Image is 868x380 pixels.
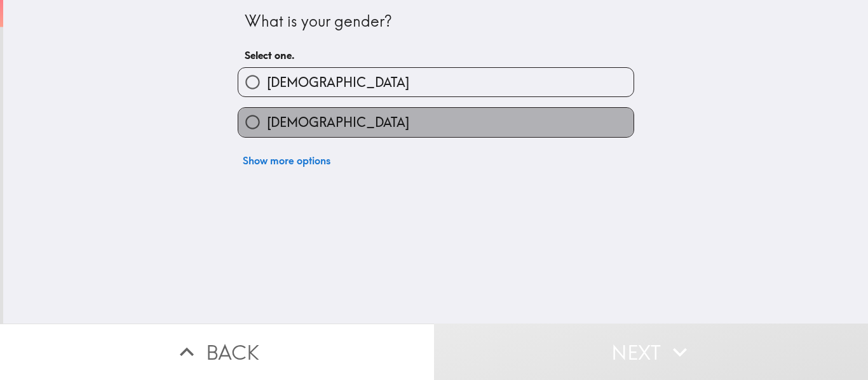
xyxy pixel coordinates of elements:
button: Next [434,324,868,380]
button: [DEMOGRAPHIC_DATA] [238,68,634,96]
div: What is your gender? [245,11,627,32]
button: Show more options [238,148,336,173]
span: [DEMOGRAPHIC_DATA] [267,114,409,131]
span: [DEMOGRAPHIC_DATA] [267,74,409,91]
h6: Select one. [245,48,627,62]
button: [DEMOGRAPHIC_DATA] [238,108,634,136]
